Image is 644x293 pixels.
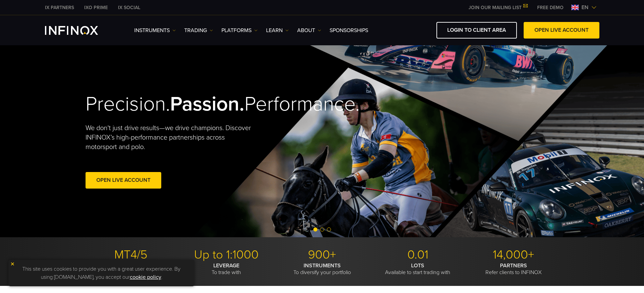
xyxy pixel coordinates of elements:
[297,26,321,34] a: ABOUT
[330,26,368,34] a: SPONSORSHIPS
[320,227,324,231] span: Go to slide 2
[181,247,272,262] p: Up to 1:1000
[134,26,176,34] a: Instruments
[524,22,599,39] a: OPEN LIVE ACCOUNT
[40,4,79,11] a: INFINOX
[10,262,15,266] img: yellow close icon
[184,26,213,34] a: TRADING
[411,262,424,269] strong: LOTS
[468,262,559,276] p: Refer clients to INFINOX
[86,172,161,189] a: Open Live Account
[45,26,114,35] a: INFINOX Logo
[266,26,289,34] a: Learn
[86,247,176,262] p: MT4/5
[500,262,527,269] strong: PARTNERS
[181,262,272,276] p: To trade with
[532,4,569,11] a: INFINOX MENU
[373,262,463,276] p: Available to start trading with
[468,247,559,262] p: 14,000+
[113,4,145,11] a: INFINOX
[463,5,532,10] a: JOIN OUR MAILING LIST
[277,247,367,262] p: 900+
[313,227,317,231] span: Go to slide 1
[12,263,191,283] p: This site uses cookies to provide you with a great user experience. By using [DOMAIN_NAME], you a...
[436,22,517,39] a: LOGIN TO CLIENT AREA
[373,247,463,262] p: 0.01
[277,262,367,276] p: To diversify your portfolio
[579,3,591,11] span: en
[221,26,258,34] a: PLATFORMS
[170,92,244,116] strong: Passion.
[304,262,341,269] strong: INSTRUMENTS
[86,92,299,117] h2: Precision. Performance.
[213,262,239,269] strong: LEVERAGE
[86,123,256,152] p: We don't just drive results—we drive champions. Discover INFINOX’s high-performance partnerships ...
[327,227,331,231] span: Go to slide 3
[79,4,113,11] a: INFINOX
[130,274,161,280] a: cookie policy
